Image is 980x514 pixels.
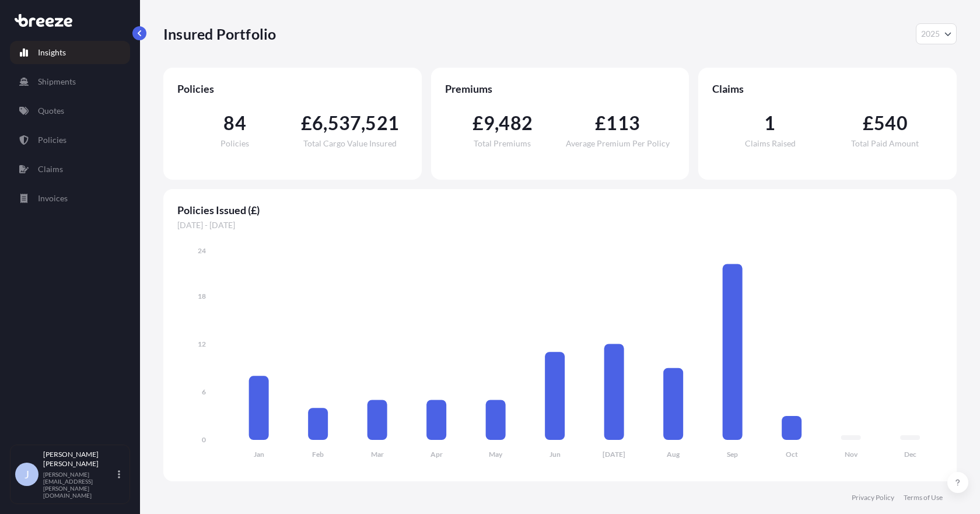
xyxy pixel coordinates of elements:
a: Privacy Policy [852,493,894,502]
span: , [323,114,327,132]
span: 2025 [921,28,940,40]
a: Policies [10,128,130,152]
p: [PERSON_NAME][EMAIL_ADDRESS][PERSON_NAME][DOMAIN_NAME] [43,471,116,499]
span: Total Paid Amount [851,139,919,148]
span: £ [473,114,484,132]
span: , [361,114,365,132]
span: , [495,114,499,132]
tspan: May [489,450,503,459]
tspan: 6 [202,387,206,396]
p: Insured Portfolio [163,25,276,43]
tspan: 0 [202,435,206,444]
tspan: Apr [430,450,443,459]
tspan: 24 [198,246,206,255]
span: Policies [177,82,408,96]
a: Terms of Use [904,493,943,502]
span: Premiums [445,82,675,96]
span: 9 [484,114,495,132]
span: 84 [223,114,246,132]
span: Total Premiums [474,139,531,148]
tspan: Jan [254,450,264,459]
span: £ [301,114,312,132]
span: J [24,468,29,480]
tspan: Oct [786,450,798,459]
span: 6 [312,114,323,132]
tspan: Mar [371,450,384,459]
span: [DATE] - [DATE] [177,219,943,231]
tspan: Sep [727,450,738,459]
span: Policies [220,139,249,148]
span: 537 [328,114,362,132]
p: [PERSON_NAME] [PERSON_NAME] [43,450,116,468]
tspan: 12 [198,340,206,348]
span: Claims Raised [745,139,796,148]
span: 482 [499,114,533,132]
tspan: [DATE] [603,450,625,459]
span: 521 [365,114,399,132]
a: Claims [10,158,130,181]
span: 540 [874,114,908,132]
tspan: Dec [904,450,916,459]
tspan: 18 [198,292,206,300]
a: Invoices [10,187,130,210]
span: Average Premium Per Policy [566,139,670,148]
span: Policies Issued (£) [177,203,943,217]
tspan: Aug [667,450,680,459]
p: Insights [38,47,66,58]
a: Shipments [10,70,130,93]
span: Claims [712,82,943,96]
span: 1 [764,114,775,132]
p: Shipments [38,76,76,88]
p: Quotes [38,105,64,117]
tspan: Feb [312,450,324,459]
button: Year Selector [916,23,957,44]
tspan: Jun [549,450,561,459]
a: Quotes [10,99,130,123]
span: 113 [606,114,640,132]
span: £ [595,114,606,132]
p: Invoices [38,193,68,204]
tspan: Nov [845,450,858,459]
span: Total Cargo Value Insured [303,139,397,148]
a: Insights [10,41,130,64]
p: Policies [38,134,66,146]
p: Claims [38,163,63,175]
span: £ [863,114,874,132]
